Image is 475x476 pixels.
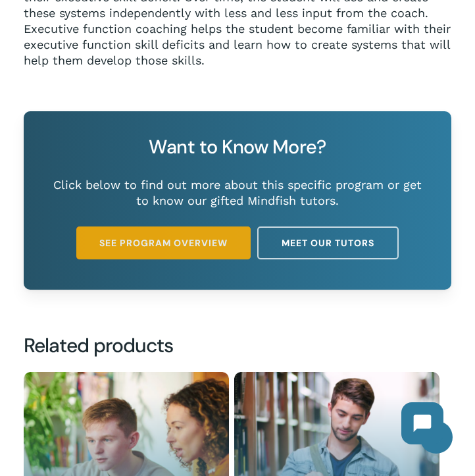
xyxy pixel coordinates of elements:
a: See Program Overview [76,226,251,259]
span: Meet Our Tutors [282,236,374,250]
span: See Program Overview [99,236,228,250]
p: Click below to find out more about this specific program or get to know our gifted Mindfish tutors. [47,177,428,209]
iframe: Chatbot [177,389,457,458]
h3: Want to Know More? [47,135,428,159]
h2: Related products [24,332,451,359]
a: Meet Our Tutors [257,226,399,259]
